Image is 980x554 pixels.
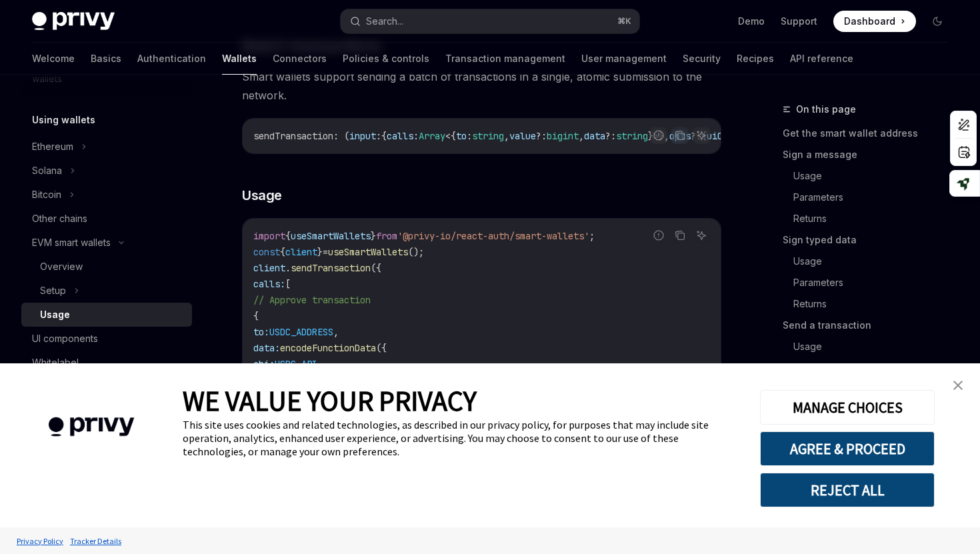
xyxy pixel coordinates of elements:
[285,278,291,290] span: [
[40,307,70,323] div: Usage
[371,230,376,242] span: }
[783,123,959,144] a: Get the smart wallet address
[280,246,285,258] span: {
[844,15,895,28] span: Dashboard
[21,303,192,327] a: Usage
[504,130,509,142] span: ,
[291,262,371,274] span: sendTransaction
[183,418,740,458] div: This site uses cookies and related technologies, as described in our privacy policy, for purposes...
[419,130,445,142] span: Array
[333,326,339,338] span: ,
[253,278,285,290] span: calls:
[467,130,472,142] span: :
[328,246,408,258] span: useSmartWallets
[253,246,280,258] span: const
[253,230,285,242] span: import
[781,15,817,28] a: Support
[650,127,667,144] button: Report incorrect code
[376,230,397,242] span: from
[833,11,916,32] a: Dashboard
[793,336,959,357] a: Usage
[32,355,79,371] div: Whitelabel
[32,12,115,31] img: dark logo
[547,130,579,142] span: bigint
[253,262,285,274] span: client
[341,9,639,33] button: Search...⌘K
[671,127,689,144] button: Copy the contents from the code block
[32,163,62,179] div: Solana
[40,283,66,299] div: Setup
[793,272,959,293] a: Parameters
[648,130,669,142] span: }>},
[445,43,565,75] a: Transaction management
[242,67,721,105] span: Smart wallets support sending a batch of transactions in a single, atomic submission to the network.
[32,43,75,75] a: Welcome
[333,130,349,142] span: : (
[793,251,959,272] a: Usage
[581,43,667,75] a: User management
[445,130,456,142] span: <{
[783,144,959,165] a: Sign a message
[456,130,467,142] span: to
[927,11,948,32] button: Toggle dark mode
[536,130,547,142] span: ?:
[253,130,333,142] span: sendTransaction
[13,529,67,553] a: Privacy Policy
[21,207,192,231] a: Other chains
[376,342,387,354] span: ({
[671,227,689,244] button: Copy the contents from the code block
[376,130,381,142] span: :
[242,186,282,205] span: Usage
[183,383,477,418] span: WE VALUE YOUR PRIVACY
[371,262,381,274] span: ({
[222,43,257,75] a: Wallets
[387,130,413,142] span: calls
[693,127,710,144] button: Ask AI
[953,381,963,390] img: close banner
[579,130,584,142] span: ,
[650,227,667,244] button: Report incorrect code
[349,130,376,142] span: input
[738,15,765,28] a: Demo
[693,227,710,244] button: Ask AI
[253,358,275,370] span: abi:
[793,357,959,379] a: Parameters
[253,326,269,338] span: to:
[253,342,280,354] span: data:
[783,229,959,251] a: Sign typed data
[760,431,935,466] button: AGREE & PROCEED
[683,43,721,75] a: Security
[669,130,691,142] span: opts
[275,358,317,370] span: USDC_ABI
[408,246,424,258] span: ();
[413,130,419,142] span: :
[317,246,323,258] span: }
[21,255,192,279] a: Overview
[317,358,323,370] span: ,
[21,327,192,351] a: UI components
[40,259,83,275] div: Overview
[472,130,504,142] span: string
[273,43,327,75] a: Connectors
[366,13,403,29] div: Search...
[32,139,73,155] div: Ethereum
[67,529,125,553] a: Tracker Details
[737,43,774,75] a: Recipes
[285,246,317,258] span: client
[790,43,853,75] a: API reference
[793,293,959,315] a: Returns
[91,43,121,75] a: Basics
[760,473,935,507] button: REJECT ALL
[793,165,959,187] a: Usage
[32,187,61,203] div: Bitcoin
[32,235,111,251] div: EVM smart wallets
[32,112,95,128] h5: Using wallets
[691,130,701,142] span: ?:
[280,342,376,354] span: encodeFunctionData
[20,398,163,456] img: company logo
[397,230,589,242] span: '@privy-io/react-auth/smart-wallets'
[617,16,631,27] span: ⌘ K
[793,208,959,229] a: Returns
[137,43,206,75] a: Authentication
[605,130,616,142] span: ?:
